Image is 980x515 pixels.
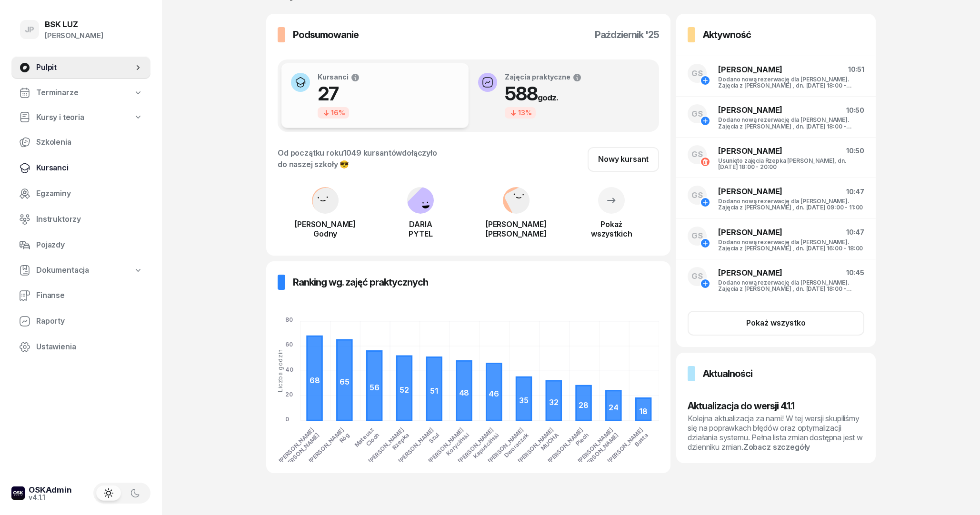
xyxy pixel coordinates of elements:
tspan: [PERSON_NAME] [546,426,585,465]
span: Raporty [36,315,143,327]
a: Finanse [11,284,150,307]
span: 10:50 [846,106,864,114]
h1: 27 [318,82,360,105]
h1: 588 [505,82,582,105]
div: Dodano nową rezerwację dla [PERSON_NAME]. Zajęcia z [PERSON_NAME] , dn. [DATE] 09:00 - 11:00 [718,198,864,210]
div: Nowy kursant [598,153,649,166]
button: Kursanci2716% [281,63,469,128]
span: 10:45 [846,268,864,277]
tspan: 20 [285,391,293,398]
span: JP [25,26,35,34]
tspan: [PERSON_NAME] [581,431,620,470]
div: Dodano nową rezerwację dla [PERSON_NAME]. Zajęcia z [PERSON_NAME] , dn. [DATE] 16:00 - 18:00 [718,239,864,251]
span: Finanse [36,289,143,302]
tspan: Szul [427,431,440,445]
div: [PERSON_NAME] Godny [278,219,373,238]
a: DARIAPYTEL [373,206,468,238]
span: [PERSON_NAME] [718,228,782,237]
a: Instruktorzy [11,208,150,231]
a: Pokażwszystkich [564,198,659,238]
a: [PERSON_NAME][PERSON_NAME] [469,206,564,238]
span: Pojazdy [36,239,143,251]
tspan: [PERSON_NAME] [517,426,555,465]
div: Usunięto zajęcia Rzepka [PERSON_NAME], dn. [DATE] 18:00 - 20:00 [718,158,864,170]
span: Kursanci [36,162,143,174]
span: [PERSON_NAME] [718,268,782,277]
tspan: Piech [574,431,590,447]
span: [PERSON_NAME] [718,65,782,74]
div: Kursanci [318,73,360,82]
h3: Aktualizacja do wersji 4.1.1 [688,398,864,414]
tspan: [PERSON_NAME] [397,426,435,465]
a: Ustawienia [11,336,150,358]
h3: Aktywność [703,27,751,42]
div: Pokaż wszystkich [564,219,659,238]
a: Pulpit [11,56,150,79]
span: [PERSON_NAME] [718,146,782,156]
a: Nowy kursant [588,147,659,172]
div: OSKAdmin [29,486,72,494]
div: Dodano nową rezerwację dla [PERSON_NAME]. Zajęcia z [PERSON_NAME] , dn. [DATE] 18:00 - 20:00 [718,117,864,129]
span: Szkolenia [36,136,143,149]
span: Egzaminy [36,188,143,200]
div: 16% [318,107,349,119]
button: Zajęcia praktyczne588godz.13% [469,63,656,128]
tspan: [PERSON_NAME] [282,431,321,470]
span: GS [691,110,703,118]
div: Liczba godzin [277,349,283,392]
span: 10:47 [846,228,864,236]
span: 1049 kursantów [343,148,402,158]
span: GS [691,150,703,158]
h3: Podsumowanie [293,27,359,42]
tspan: [PERSON_NAME] [307,426,346,465]
a: Pojazdy [11,234,150,257]
tspan: MUCHA [540,431,560,452]
span: [PERSON_NAME] [718,187,782,196]
span: 10:51 [848,65,864,73]
tspan: Cioch [364,431,380,447]
div: v4.1.1 [29,494,72,501]
tspan: [PERSON_NAME] [576,426,615,465]
div: 13% [505,107,536,119]
h3: Ranking wg. zajęć praktycznych [293,275,428,290]
span: Instruktorzy [36,213,143,226]
a: Egzaminy [11,182,150,205]
a: Terminarze [11,82,150,104]
tspan: 80 [285,316,293,323]
div: [PERSON_NAME] [45,30,103,42]
tspan: [PERSON_NAME] [457,426,495,465]
a: AktualnościAktualizacja do wersji 4.1.1Kolejna aktualizacja za nami! W tej wersji skupiliśmy się ... [676,353,876,463]
tspan: Rzepka [390,431,410,451]
div: Dodano nową rezerwację dla [PERSON_NAME]. Zajęcia z [PERSON_NAME] , dn. [DATE] 18:00 - 20:00 [718,76,864,89]
tspan: Mateusz [353,426,375,448]
span: Ustawienia [36,341,143,353]
span: Kursy i teoria [36,111,84,124]
div: [PERSON_NAME] [PERSON_NAME] [469,219,564,238]
span: [PERSON_NAME] [718,105,782,115]
tspan: 60 [285,341,293,348]
div: BSK LUZ [45,20,103,29]
span: GS [691,69,703,78]
tspan: Basta [633,431,650,448]
tspan: Róg [338,431,350,444]
span: GS [691,272,703,280]
button: Pokaż wszystko [688,311,864,336]
div: Pokaż wszystko [746,317,806,329]
small: godz. [538,93,558,102]
span: 10:47 [846,188,864,196]
a: Kursanci [11,157,150,179]
tspan: [PERSON_NAME] [606,426,645,465]
span: 10:50 [846,147,864,155]
img: logo-xs-dark@2x.png [11,486,25,500]
span: GS [691,191,703,199]
tspan: [PERSON_NAME] [427,426,465,465]
span: GS [691,232,703,240]
span: Pulpit [36,61,133,74]
tspan: Koryciński [445,431,470,457]
a: Kursy i teoria [11,107,150,129]
span: Terminarze [36,87,78,99]
div: DARIA PYTEL [373,219,468,238]
div: Dodano nową rezerwację dla [PERSON_NAME]. Zajęcia z [PERSON_NAME] , dn. [DATE] 18:00 - 20:00 [718,279,864,292]
div: Od początku roku dołączyło do naszej szkoły 😎 [278,147,437,170]
tspan: Kapuściński [471,431,500,460]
